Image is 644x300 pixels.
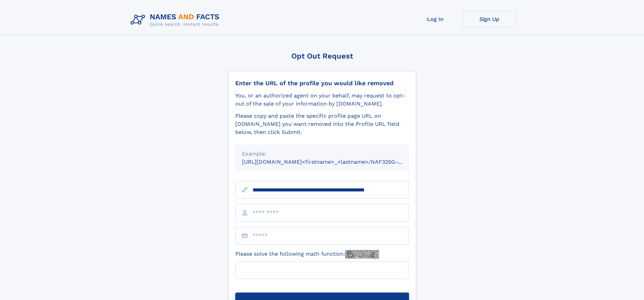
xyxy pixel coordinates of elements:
a: Sign Up [462,11,517,27]
div: Enter the URL of the profile you would like removed [235,79,409,87]
div: Example: [242,150,402,158]
label: Please solve the following math function: [235,250,379,259]
a: Log In [408,11,462,27]
img: Logo Names and Facts [128,11,225,29]
div: Opt Out Request [228,52,416,60]
div: Please copy and paste the specific profile page URL on [DOMAIN_NAME] you want removed into the Pr... [235,112,409,136]
div: You, or an authorized agent on your behalf, may request to opt-out of the sale of your informatio... [235,92,409,108]
small: [URL][DOMAIN_NAME]<firstname>_<lastname>/NAF325G-xxxxxxxx [242,159,422,165]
